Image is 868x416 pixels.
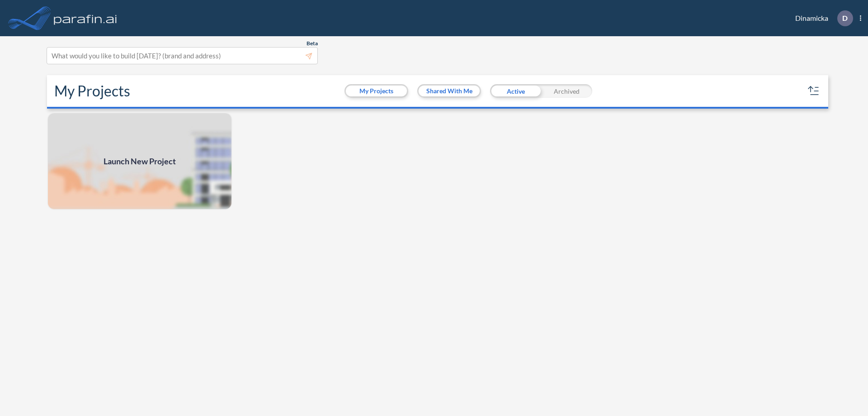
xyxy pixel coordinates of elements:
[346,86,407,96] button: My Projects
[782,10,861,26] div: Dinamicka
[52,9,119,27] img: logo
[54,82,130,100] h2: My Projects
[419,86,480,96] button: Shared With Me
[104,155,176,167] span: Launch New Project
[307,40,318,47] span: Beta
[490,84,541,98] div: Active
[541,84,592,98] div: Archived
[47,112,232,210] a: Launch New Project
[47,112,232,210] img: add
[807,84,821,98] button: sort
[842,14,848,22] p: D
